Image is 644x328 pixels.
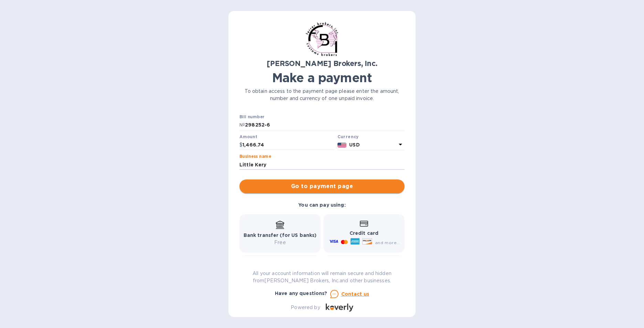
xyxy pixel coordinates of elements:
[298,202,345,208] b: You can pay using:
[239,135,257,139] label: Amount
[350,230,378,236] b: Credit card
[244,239,317,246] p: Free
[349,142,359,147] b: USD
[239,70,405,85] h1: Make a payment
[239,88,405,102] p: To obtain access to the payment page please enter the amount, number and currency of one unpaid i...
[239,141,243,149] p: $
[243,140,335,150] input: 0.00
[291,304,320,311] p: Powered by
[239,160,405,170] input: Enter business name
[337,143,347,147] img: USD
[239,270,405,284] p: All your account information will remain secure and hidden from [PERSON_NAME] Brokers, Inc. and o...
[245,182,399,190] span: Go to payment page
[267,59,377,68] b: [PERSON_NAME] Brokers, Inc.
[239,155,271,159] label: Business name
[341,291,369,297] u: Contact us
[337,134,359,139] b: Currency
[375,240,400,245] span: and more...
[244,232,317,238] b: Bank transfer (for US banks)
[239,179,405,193] button: Go to payment page
[239,115,264,119] label: Bill number
[239,121,245,129] p: №
[275,291,328,296] b: Have any questions?
[245,120,405,130] input: Enter bill number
